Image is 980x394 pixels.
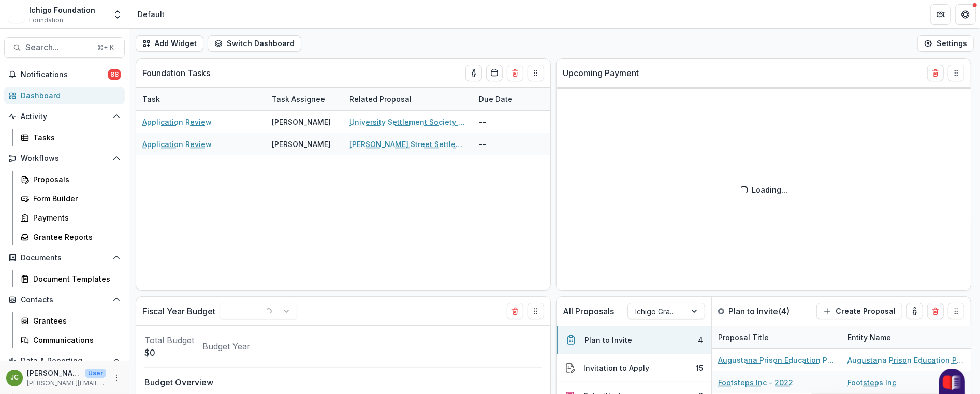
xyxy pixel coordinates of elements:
div: Proposal Title [712,326,841,348]
div: Related Proposal [343,88,473,110]
button: Drag [948,303,964,319]
button: Get Help [955,4,976,25]
button: Notifications88 [4,66,125,83]
div: Grantee Reports [33,231,116,242]
div: Due Date [473,94,519,105]
p: Plan to Invite ( 4 ) [728,305,806,317]
p: Upcoming Payment [563,67,639,79]
button: More [110,372,123,384]
button: Drag [528,303,544,319]
div: Entity Name [841,326,971,348]
div: Task Assignee [266,88,343,110]
div: Entity Name [841,332,897,343]
span: Activity [21,112,108,121]
a: Tasks [17,129,125,146]
p: Budget Overview [144,376,542,388]
button: Create Proposal [816,303,902,319]
a: Augustana Prison Education Program [847,355,964,366]
nav: breadcrumb [134,7,169,22]
span: Documents [21,254,108,262]
div: Communications [33,334,116,345]
a: Augustana Prison Education Program - 2025 - Vetting Form [718,355,835,366]
div: Grantees [33,315,116,326]
div: Task [136,88,266,110]
div: 15 [696,362,703,373]
div: Default [138,9,165,20]
button: Delete card [507,65,523,81]
a: University Settlement Society of [US_STATE] - [349,116,466,127]
a: Document Templates [17,270,125,287]
div: Proposals [33,174,116,185]
div: 4 [698,334,703,345]
button: Drag [528,65,544,81]
div: Janel Callon [10,374,19,381]
button: toggle-assigned-to-me [906,303,923,319]
div: -- [473,133,550,155]
button: Calendar [486,65,503,81]
p: [PERSON_NAME] [27,368,81,378]
p: [PERSON_NAME][EMAIL_ADDRESS][PERSON_NAME][DOMAIN_NAME] [27,378,106,388]
button: Switch Dashboard [208,35,301,52]
p: Foundation Tasks [142,67,210,79]
a: Communications [17,331,125,348]
div: Task [136,94,166,105]
a: Proposals [17,171,125,188]
div: Tasks [33,132,116,143]
div: Proposal Title [712,332,775,343]
a: Form Builder [17,190,125,207]
div: [PERSON_NAME] [272,139,331,150]
button: Search... [4,37,125,58]
button: Delete card [507,303,523,319]
a: Payments [17,209,125,226]
a: Application Review [142,116,212,127]
a: [PERSON_NAME] Street Settlement - 2025 - Ichigo Foundation Application [349,139,466,150]
button: Invitation to Apply15 [557,354,711,382]
div: Task Assignee [266,94,331,105]
div: Related Proposal [343,94,418,105]
button: Settings [917,35,974,52]
button: Delete card [927,65,944,81]
a: Grantee Reports [17,228,125,245]
button: toggle-assigned-to-me [465,65,482,81]
button: Drag [948,65,964,81]
button: Open Data & Reporting [4,353,125,369]
button: Open entity switcher [110,4,125,25]
a: Footsteps Inc [847,377,896,388]
a: Dashboard [4,87,125,104]
div: Ichigo Foundation [29,5,95,16]
div: Plan to Invite [584,334,632,345]
a: Grantees [17,312,125,329]
p: $0 [144,346,194,359]
button: Plan to Invite4 [557,326,711,354]
span: Search... [25,42,91,52]
div: Invitation to Apply [583,362,649,373]
div: [PERSON_NAME] [272,116,331,127]
div: Document Templates [33,273,116,284]
p: Budget Year [202,340,251,353]
button: Partners [930,4,951,25]
div: Due Date [473,88,550,110]
span: Workflows [21,154,108,163]
button: Open Activity [4,108,125,125]
a: Application Review [142,139,212,150]
div: ⌘ + K [95,42,116,53]
span: Contacts [21,296,108,304]
img: Ichigo Foundation [8,6,25,23]
p: Fiscal Year Budget [142,305,215,317]
span: Notifications [21,70,108,79]
button: Open Workflows [4,150,125,167]
button: Add Widget [136,35,203,52]
p: Total Budget [144,334,194,346]
div: Dashboard [21,90,116,101]
button: Open Contacts [4,291,125,308]
p: User [85,369,106,378]
button: Delete card [927,303,944,319]
span: Foundation [29,16,63,25]
button: Open Documents [4,250,125,266]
